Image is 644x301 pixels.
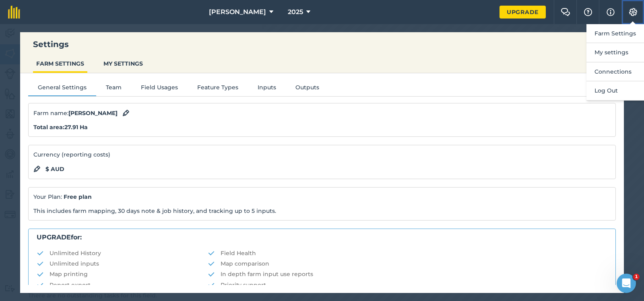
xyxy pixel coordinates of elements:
img: fieldmargin Logo [8,6,20,19]
p: for: [37,232,607,243]
h3: Settings [20,39,624,50]
strong: Total area : 27.91 Ha [33,124,88,131]
iframe: Intercom live chat [617,274,636,293]
button: Connections [586,62,644,81]
span: 1 [633,274,640,280]
button: Feature Types [188,83,248,95]
button: Team [96,83,131,95]
li: Field Health [208,249,607,258]
strong: Free plan [64,193,92,200]
span: Farm name : [33,109,118,118]
strong: $ AUD [45,165,64,173]
li: Map comparison [208,259,607,268]
img: svg+xml;base64,PHN2ZyB4bWxucz0iaHR0cDovL3d3dy53My5vcmcvMjAwMC9zdmciIHdpZHRoPSIxOCIgaGVpZ2h0PSIyNC... [122,108,130,118]
li: Unlimited History [37,249,208,258]
img: svg+xml;base64,PHN2ZyB4bWxucz0iaHR0cDovL3d3dy53My5vcmcvMjAwMC9zdmciIHdpZHRoPSIxNyIgaGVpZ2h0PSIxNy... [607,7,615,17]
button: MY SETTINGS [100,56,146,71]
span: [PERSON_NAME] [209,7,266,17]
li: Report export [37,280,208,289]
img: A cog icon [628,8,638,16]
button: My settings [586,43,644,62]
li: Unlimited inputs [37,259,208,268]
a: Upgrade [500,6,546,19]
li: Map printing [37,270,208,278]
p: This includes farm mapping, 30 days note & job history, and tracking up to 5 inputs. [33,206,611,215]
button: Farm Settings [586,24,644,43]
strong: [PERSON_NAME] [68,109,118,117]
button: Field Usages [131,83,188,95]
button: Outputs [286,83,329,95]
strong: UPGRADE [37,233,71,241]
li: In depth farm input use reports [208,270,607,278]
button: General Settings [28,83,96,95]
button: Inputs [248,83,286,95]
img: Two speech bubbles overlapping with the left bubble in the forefront [561,8,570,16]
button: Log Out [586,81,644,100]
button: FARM SETTINGS [33,56,87,71]
p: Your Plan: [33,192,611,201]
span: 2025 [288,7,303,17]
p: Currency (reporting costs) [33,150,611,159]
li: Priority support [208,280,607,289]
img: A question mark icon [583,8,593,16]
img: svg+xml;base64,PHN2ZyB4bWxucz0iaHR0cDovL3d3dy53My5vcmcvMjAwMC9zdmciIHdpZHRoPSIxOCIgaGVpZ2h0PSIyNC... [33,164,41,174]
